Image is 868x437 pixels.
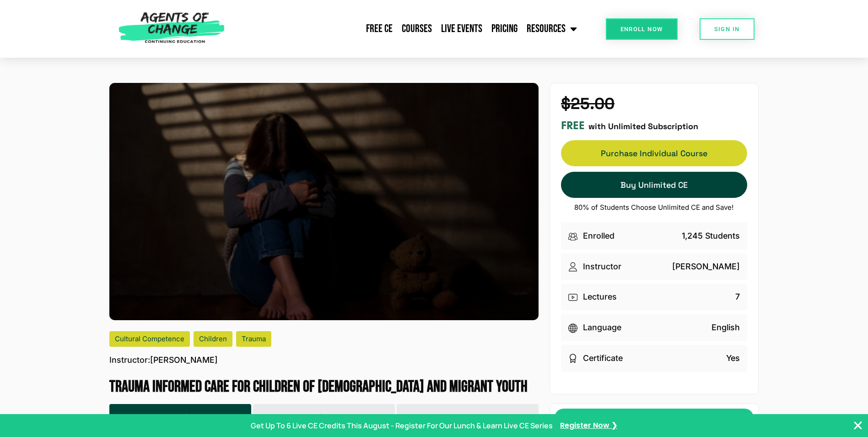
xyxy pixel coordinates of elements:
a: Live Events [437,17,487,40]
p: [PERSON_NAME] [672,261,740,273]
span: SIGN IN [714,26,740,32]
div: Trauma [236,331,271,347]
a: Purchase Individual CoursePurchase Individual Course [561,140,747,166]
h3: FREE [561,119,585,132]
a: Pricing [487,17,522,40]
span: Buy Unlimited CE [620,180,688,190]
h1: Trauma Informed Care for Children of Undocumented Parents and Migrant Youth (1 Cultural Competenc... [109,377,539,397]
a: Free CE [361,17,397,40]
a: SIGN IN [700,18,755,40]
p: 80% of Students Choose Unlimited CE and Save! [561,203,747,212]
p: 1,245 Students [682,230,740,242]
img: Trauma Informed Care for Children of Undocumented Parents and Migrant Youth (1 Cultural Competenc... [109,83,539,320]
p: English [712,322,740,334]
p: Language [583,322,621,334]
p: Certificate [583,352,623,365]
p: Instructor [583,261,621,273]
a: Buy Unlimited CE [561,172,747,198]
button: Overview [109,404,251,431]
p: 7 [735,291,740,303]
button: Curriculum [253,404,395,431]
a: Enroll Now [606,18,678,40]
p: [PERSON_NAME] [109,354,218,366]
span: Enroll Now [620,26,663,32]
p: Lectures [583,291,617,303]
div: Cultural Competence [109,331,190,347]
p: Enrolled [583,230,615,242]
a: Courses [397,17,437,40]
div: with Unlimited Subscription [561,119,747,132]
p: Yes [726,352,740,365]
span: Instructor: [109,354,150,366]
h4: $25.00 [561,94,747,114]
nav: Menu [229,17,582,40]
span: Purchase Individual Course [561,150,747,157]
div: Children [194,331,232,347]
a: Register Now ❯ [560,420,617,432]
button: Instructor [397,404,539,431]
button: Close Banner [852,420,863,431]
a: Resources [522,17,582,40]
p: Get Up To 6 Live CE Credits This August - Register For Our Lunch & Learn Live CE Series [251,420,553,431]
